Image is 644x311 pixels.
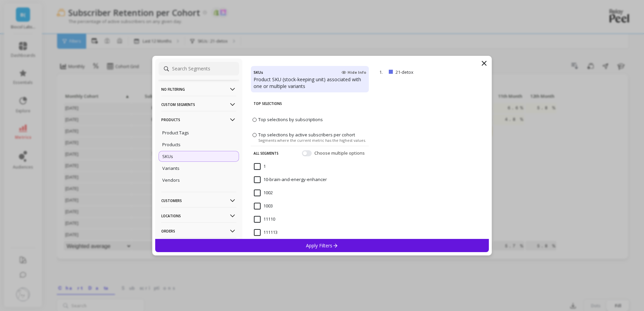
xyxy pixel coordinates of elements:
[258,131,355,137] span: Top selections by active subscribers per cohort
[254,216,275,223] span: 11110
[162,165,180,171] p: Variants
[314,150,366,156] span: Choose multiple options
[396,69,449,75] p: 21-detox
[254,96,366,111] p: Top Selections
[379,69,386,75] p: 1.
[162,153,173,159] p: SKUs
[254,229,278,236] span: 111113
[161,96,236,113] p: Custom Segments
[306,242,338,249] p: Apply Filters
[254,69,263,76] h4: SKUs
[254,176,327,183] span: 10-brain-and-energy-enhancer
[254,190,273,196] span: 1002
[341,70,366,75] span: Hide Info
[162,141,181,148] p: Products
[254,76,366,90] p: Product SKU (stock-keeping unit) associated with one or multiple variants
[258,116,323,123] span: Top selections by subscriptions
[161,111,236,128] p: Products
[161,192,236,209] p: Customers
[161,81,236,98] p: No filtering
[162,130,189,136] p: Product Tags
[161,207,236,224] p: Locations
[258,137,366,142] span: Segments where the current metric has the highest values.
[162,177,180,183] p: Vendors
[159,62,239,75] input: Search Segments
[254,203,273,209] span: 1003
[254,146,279,160] p: All Segments
[161,238,236,255] p: Subscriptions
[254,163,266,170] span: 1
[161,222,236,240] p: Orders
